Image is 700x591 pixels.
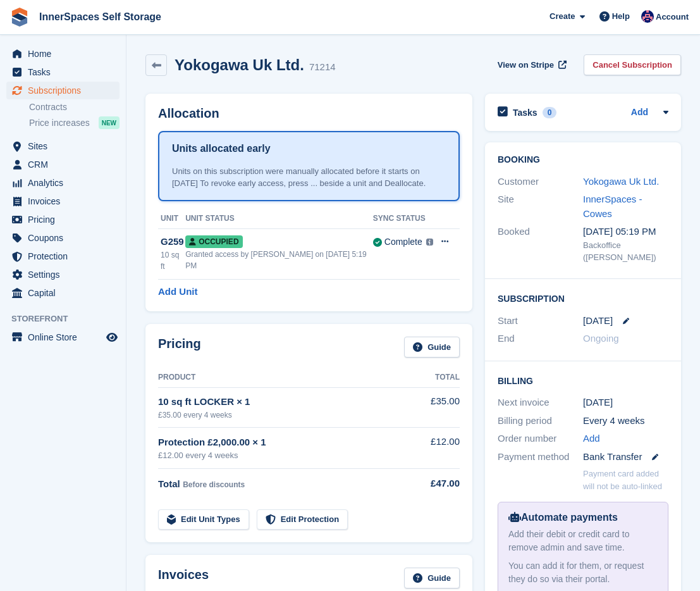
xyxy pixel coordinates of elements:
a: Edit Protection [257,509,348,530]
a: InnerSpaces Self Storage [34,6,166,27]
td: £35.00 [420,387,460,427]
h2: Pricing [158,337,201,358]
a: Contracts [29,101,120,113]
div: Backoffice ([PERSON_NAME]) [583,239,668,264]
span: Online Store [28,328,104,346]
th: Total [420,368,460,388]
a: Preview store [104,330,120,345]
a: menu [6,266,120,283]
div: Order number [498,432,583,446]
div: 71214 [309,60,336,75]
div: [DATE] [583,395,668,410]
span: Protection [28,247,104,265]
div: Customer [498,175,583,189]
span: Home [28,45,104,63]
a: Yokogawa Uk Ltd. [583,176,659,187]
div: Units on this subscription were manually allocated before it starts on [DATE] To revoke early acc... [172,165,446,190]
div: Complete [384,235,422,249]
a: Add [583,432,600,446]
a: InnerSpaces - Cowes [583,194,642,219]
div: Bank Transfer [583,450,668,464]
span: Coupons [28,229,104,247]
div: G259 [161,235,185,249]
a: menu [6,45,120,63]
th: Sync Status [373,209,433,229]
a: menu [6,192,120,210]
div: 10 sq ft [161,249,185,272]
span: Subscriptions [28,82,104,99]
span: Help [612,10,630,23]
div: Granted access by [PERSON_NAME] on [DATE] 5:19 PM [185,249,373,271]
a: menu [6,328,120,346]
div: [DATE] 05:19 PM [583,225,668,239]
h2: Booking [498,155,668,165]
a: menu [6,156,120,173]
a: Price increases NEW [29,116,120,130]
div: Add their debit or credit card to remove admin and save time. [508,528,658,554]
h1: Units allocated early [172,141,271,156]
div: NEW [99,116,120,129]
span: Ongoing [583,333,619,344]
h2: Tasks [513,107,537,118]
a: Add Unit [158,285,197,299]
time: 2025-11-03 01:00:00 UTC [583,314,613,328]
span: Total [158,478,180,489]
div: You can add it for them, or request they do so via their portal. [508,559,658,586]
a: menu [6,211,120,228]
span: View on Stripe [498,59,554,72]
span: Settings [28,266,104,283]
span: Pricing [28,211,104,228]
img: stora-icon-8386f47178a22dfd0bd8f6a31ec36ba5ce8667c1dd55bd0f319d3a0aa187defe.svg [10,8,29,27]
span: Account [656,11,689,23]
a: Guide [404,568,460,588]
div: 0 [543,107,557,118]
div: Next invoice [498,395,583,410]
a: menu [6,63,120,81]
span: Invoices [28,192,104,210]
a: menu [6,247,120,265]
span: Analytics [28,174,104,192]
div: 10 sq ft LOCKER × 1 [158,395,420,409]
a: menu [6,284,120,302]
th: Product [158,368,420,388]
span: Storefront [11,313,126,325]
span: Price increases [29,117,90,129]
div: Payment method [498,450,583,464]
div: Start [498,314,583,328]
div: £35.00 every 4 weeks [158,409,420,421]
h2: Yokogawa Uk Ltd. [175,56,304,73]
div: Every 4 weeks [583,414,668,428]
a: Cancel Subscription [584,54,681,75]
img: Dominic Hampson [641,10,654,23]
h2: Subscription [498,292,668,304]
div: £12.00 every 4 weeks [158,449,420,462]
h2: Invoices [158,568,209,588]
a: Guide [404,337,460,358]
div: Site [498,192,583,221]
a: View on Stripe [493,54,569,75]
div: Billing period [498,414,583,428]
a: Edit Unit Types [158,509,249,530]
span: CRM [28,156,104,173]
td: £12.00 [420,428,460,469]
div: Automate payments [508,510,658,525]
h2: Billing [498,374,668,387]
div: £47.00 [420,476,460,491]
th: Unit Status [185,209,373,229]
span: Sites [28,137,104,155]
div: End [498,332,583,346]
div: Booked [498,225,583,264]
h2: Allocation [158,106,460,121]
span: Before discounts [183,480,245,489]
div: Protection £2,000.00 × 1 [158,435,420,450]
a: Add [631,106,648,120]
img: icon-info-grey-7440780725fd019a000dd9b08b2336e03edf1995a4989e88bcd33f0948082b44.svg [426,239,433,246]
span: Tasks [28,63,104,81]
span: Occupied [185,235,242,248]
span: Create [550,10,575,23]
a: menu [6,137,120,155]
p: Payment card added will not be auto-linked [583,468,668,492]
a: menu [6,82,120,99]
a: menu [6,174,120,192]
span: Capital [28,284,104,302]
